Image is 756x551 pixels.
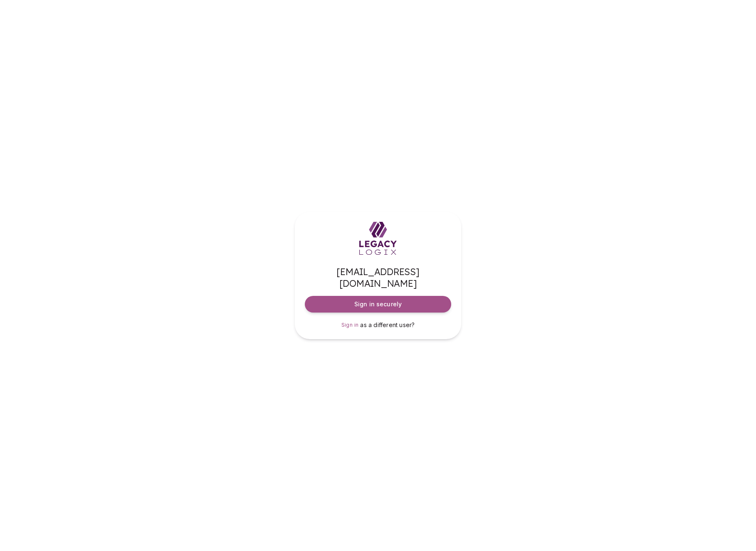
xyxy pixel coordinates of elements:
[360,321,415,328] span: as a different user?
[305,266,451,289] span: [EMAIL_ADDRESS][DOMAIN_NAME]
[341,321,359,329] a: Sign in
[305,296,451,313] button: Sign in securely
[354,300,402,308] span: Sign in securely
[341,322,359,328] span: Sign in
